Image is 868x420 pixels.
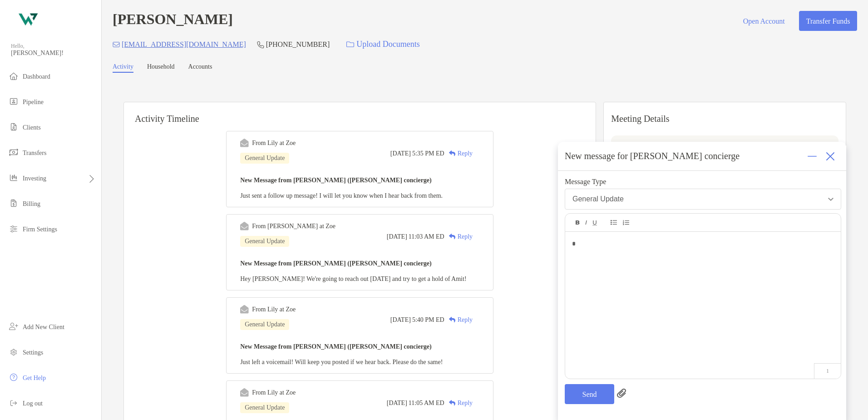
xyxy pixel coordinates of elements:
[444,398,473,408] div: Reply
[8,321,19,332] img: add_new_client icon
[23,150,46,156] span: Transfers
[622,220,629,225] img: Editor control icon
[449,150,456,156] img: Reply icon
[565,384,614,404] button: Send
[412,316,444,324] span: 5:40 PM ED
[257,41,264,48] img: Phone Icon
[23,324,64,330] span: Add New Client
[449,317,456,323] img: Reply icon
[390,150,411,157] span: [DATE]
[565,151,740,161] div: New message for [PERSON_NAME] concierge
[240,402,289,413] div: General Update
[23,349,43,356] span: Settings
[23,73,50,80] span: Dashboard
[8,172,19,183] img: investing icon
[449,234,456,240] img: Reply icon
[240,305,249,314] img: Event icon
[252,389,296,396] div: From Lily at Zoe
[8,70,19,81] img: dashboard icon
[147,63,175,73] a: Household
[240,343,432,350] b: New Message from [PERSON_NAME] ([PERSON_NAME] concierge)
[252,223,335,230] div: From [PERSON_NAME] at Zoe
[340,35,425,54] a: Upload Documents
[23,175,46,182] span: Investing
[11,4,44,36] img: Zoe Logo
[826,152,835,161] img: Close
[240,275,466,282] span: Hey [PERSON_NAME]! We're going to reach out [DATE] and try to get a hold of Amit!
[252,306,296,313] div: From Lily at Zoe
[585,220,587,225] img: Editor control icon
[122,39,246,50] p: [EMAIL_ADDRESS][DOMAIN_NAME]
[240,177,432,184] b: New Message from [PERSON_NAME] ([PERSON_NAME] concierge)
[8,147,19,158] img: transfers icon
[240,260,432,267] b: New Message from [PERSON_NAME] ([PERSON_NAME] concierge)
[240,222,249,230] img: Event icon
[23,400,43,407] span: Log out
[124,102,596,124] h6: Activity Timeline
[387,233,407,240] span: [DATE]
[611,220,617,225] img: Editor control icon
[346,41,354,48] img: button icon
[828,198,833,201] img: Open dropdown arrow
[814,363,841,379] p: 1
[240,153,289,164] div: General Update
[113,63,133,73] a: Activity
[8,223,19,234] img: firm-settings icon
[390,316,411,324] span: [DATE]
[240,319,289,330] div: General Update
[412,150,444,157] span: 5:35 PM ED
[240,139,249,147] img: Event icon
[8,397,19,408] img: logout icon
[8,121,19,132] img: clients icon
[799,11,857,31] button: Transfer Funds
[617,389,626,398] img: paperclip attachments
[11,50,96,57] span: [PERSON_NAME]!
[240,359,443,365] span: Just left a voicemail! Will keep you posted if we hear back. Please do the same!
[240,388,249,397] img: Event icon
[240,192,443,199] span: Just sent a follow up message! I will let you know when I hear back from them.
[409,233,444,240] span: 11:03 AM ED
[252,140,296,147] div: From Lily at Zoe
[565,189,841,210] button: General Update
[572,195,624,203] div: General Update
[113,11,233,31] h4: [PERSON_NAME]
[240,236,289,247] div: General Update
[449,400,456,406] img: Reply icon
[444,232,473,241] div: Reply
[8,346,19,357] img: settings icon
[808,152,817,161] img: Expand or collapse
[565,178,841,186] span: Message Type
[736,11,792,31] button: Open Account
[23,124,41,131] span: Clients
[592,220,597,225] img: Editor control icon
[611,113,838,125] p: Meeting Details
[8,198,19,209] img: billing icon
[387,400,407,407] span: [DATE]
[113,42,120,47] img: Email Icon
[23,200,40,207] span: Billing
[23,375,46,381] span: Get Help
[409,400,444,407] span: 11:05 AM ED
[266,39,330,50] p: [PHONE_NUMBER]
[23,226,57,233] span: Firm Settings
[8,372,19,383] img: get-help icon
[8,96,19,107] img: pipeline icon
[23,99,44,105] span: Pipeline
[188,63,212,73] a: Accounts
[576,220,580,225] img: Editor control icon
[444,315,473,325] div: Reply
[444,149,473,158] div: Reply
